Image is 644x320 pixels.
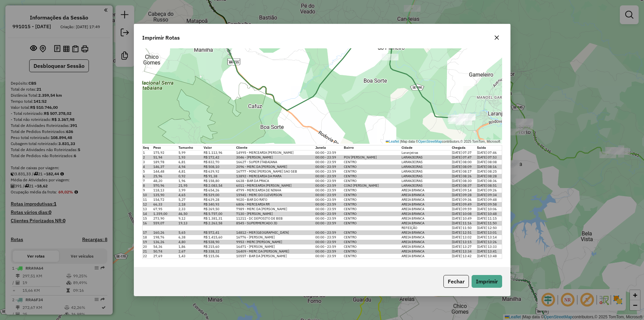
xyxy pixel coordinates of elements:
[153,169,178,174] td: 144,48
[203,230,235,235] td: R$ 572,41
[142,169,153,174] td: 5
[477,202,502,207] td: [DATE] 09:58
[236,197,315,202] td: 9020 - BAR DO RATO
[236,254,315,259] td: 10557 - BAR DA [PERSON_NAME]
[236,221,315,226] td: 8545 - SUPERMERCADO JD
[153,193,178,197] td: 135,90
[477,207,502,212] td: [DATE] 10:06
[315,212,344,216] td: 00:00 - 23:59
[451,207,477,212] td: [DATE] 09:59
[315,230,344,235] td: 00:00 - 23:59
[343,193,401,197] td: CENTRO
[418,140,442,143] a: OpenStreetMap
[477,226,502,230] td: [DATE] 12:50
[451,216,477,221] td: [DATE] 10:49
[153,230,178,235] td: 160,26
[343,235,401,240] td: CENTRO
[315,221,344,226] td: 00:00 - 23:59
[477,188,502,193] td: [DATE] 09:26
[443,275,469,288] button: Fechar
[178,240,203,244] td: 4,80
[142,207,153,212] td: 13
[401,165,423,169] span: LARANJEIRAS
[178,254,203,259] td: 1,43
[451,240,477,244] td: [DATE] 13:15
[451,197,477,202] td: [DATE] 09:36
[153,155,178,160] td: 51,94
[343,230,401,235] td: CENTRO
[343,221,401,226] td: CENTRO
[203,197,235,202] td: R$ 639,28
[236,188,315,193] td: 4799 - MERCEARIA DE NINHA
[153,197,178,202] td: 154,72
[343,197,401,202] td: CENTRO
[477,174,502,179] td: [DATE] 08:28
[451,235,477,240] td: [DATE] 13:02
[153,221,178,226] td: 559,07
[203,145,235,150] th: Valor
[178,188,203,193] td: 3,99
[451,202,477,207] td: [DATE] 09:49
[343,207,401,212] td: CENTRO
[401,183,423,188] span: LARANJEIRAS
[343,188,401,193] td: CENTRO
[142,155,153,160] td: 2
[401,155,423,159] span: LARANJEIRAS
[451,212,477,216] td: [DATE] 10:08
[401,145,451,150] th: Cidade
[142,188,153,193] td: 9
[142,174,153,179] td: 6
[315,174,344,179] td: 00:00 - 23:59
[153,150,178,155] td: 175,92
[178,165,203,169] td: 4,94
[153,240,178,244] td: 136,26
[477,165,502,169] td: [DATE] 08:16
[477,240,502,244] td: [DATE] 13:26
[343,202,401,207] td: CENTRO
[401,160,423,164] span: LARANJEIRAS
[315,235,344,240] td: 00:00 - 23:59
[142,212,153,216] td: 14
[315,179,344,183] td: 00:00 - 23:59
[203,254,235,259] td: R$ 115,06
[400,140,401,143] span: |
[477,212,502,216] td: [DATE] 10:48
[401,212,424,216] span: AREIA BRANCA
[315,188,344,193] td: 00:00 - 23:59
[153,165,178,169] td: 146,37
[153,254,178,259] td: 27,69
[203,212,235,216] td: R$ 5.757,00
[178,235,203,240] td: 6,38
[477,183,502,188] td: [DATE] 08:51
[315,155,344,160] td: 00:00 - 23:59
[236,212,315,216] td: 7130 - [PERSON_NAME]
[178,155,203,160] td: 1,93
[477,235,502,240] td: [DATE] 13:14
[477,254,502,259] td: [DATE] 13:48
[153,235,178,240] td: 198,76
[315,202,344,207] td: 00:00 - 23:59
[386,140,399,143] a: Leaflet
[203,240,235,244] td: R$ 538,90
[142,197,153,202] td: 11
[236,145,315,150] th: Cliente
[142,150,153,155] td: 1
[451,226,477,230] td: [DATE] 11:50
[203,207,235,212] td: R$ 269,50
[401,207,424,211] span: AREIA BRANCA
[451,230,477,235] td: [DATE] 12:51
[178,169,203,174] td: 4,81
[477,221,502,226] td: [DATE] 11:50
[315,240,344,244] td: 00:00 - 23:59
[142,183,153,188] td: 8
[343,174,401,179] td: CENTRO
[343,145,401,150] th: Bairro
[451,145,477,150] th: Chegada
[401,193,424,197] span: AREIA BRANCA
[203,165,235,169] td: R$ 508,10
[472,275,502,288] button: Imprimir
[236,230,315,235] td: 14812 - MER [GEOGRAPHIC_DATA]
[477,216,502,221] td: [DATE] 11:15
[153,145,178,150] th: Peso
[401,188,424,192] span: AREIA BRANCA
